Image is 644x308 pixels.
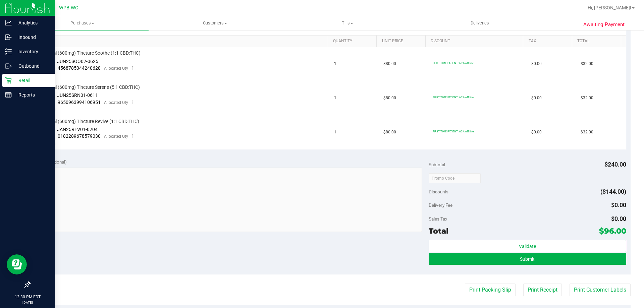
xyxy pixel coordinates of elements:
span: SW 30ml (600mg) Tincture Soothe (1:1 CBD:THC) [39,50,141,56]
span: FIRST TIME PATIENT: 60% off line [433,96,474,99]
span: 1 [334,129,336,135]
span: Submit [520,256,535,262]
p: Outbound [12,62,52,70]
span: 1 [131,133,134,139]
span: Tills [281,20,413,26]
a: Total [577,39,618,44]
span: 9650963994106951 [58,100,101,105]
p: 12:30 PM EDT [3,294,52,300]
button: Validate [429,240,626,252]
button: Submit [429,253,626,265]
span: Allocated Qty [104,66,128,71]
span: $80.00 [383,95,396,101]
span: $80.00 [383,61,396,67]
button: Print Customer Labels [570,284,631,296]
p: Inbound [12,33,52,41]
inline-svg: Inbound [5,34,12,41]
p: [DATE] [3,300,52,305]
inline-svg: Retail [5,77,12,84]
span: Sales Tax [429,216,447,222]
span: Awaiting Payment [583,21,625,28]
span: $32.00 [581,129,593,135]
span: Discounts [429,186,448,198]
p: Reports [12,91,52,99]
span: Purchases [16,20,149,26]
inline-svg: Outbound [5,63,12,69]
span: WPB WC [59,5,78,11]
span: $96.00 [599,226,626,236]
span: 1 [131,100,134,105]
span: $0.00 [531,129,542,135]
a: Unit Price [382,39,423,44]
p: Retail [12,76,52,84]
span: Allocated Qty [104,100,128,105]
span: 1 [334,95,336,101]
span: $32.00 [581,95,593,101]
inline-svg: Reports [5,91,12,98]
a: Tax [529,39,570,44]
span: JUN25SRN01-0611 [57,93,98,98]
a: Purchases [16,16,149,30]
button: Print Packing Slip [465,284,516,296]
span: ($144.00) [600,188,626,195]
a: Customers [149,16,281,30]
span: Subtotal [429,162,445,167]
span: $0.00 [611,215,626,222]
span: $80.00 [383,129,396,135]
span: Validate [519,244,536,249]
inline-svg: Inventory [5,48,12,55]
span: $0.00 [531,95,542,101]
span: FIRST TIME PATIENT: 60% off line [433,61,474,65]
span: JUN25SOO02-0625 [57,59,98,64]
span: $240.00 [604,161,626,168]
span: 1 [334,61,336,67]
p: Inventory [12,48,52,56]
span: $0.00 [531,61,542,67]
span: Customers [149,20,281,26]
span: Hi, [PERSON_NAME]! [588,5,631,10]
span: SW 30ml (600mg) Tincture Serene (5:1 CBD:THC) [39,84,140,90]
p: Analytics [12,19,52,27]
span: SW 30ml (600mg) Tincture Revive (1:1 CBD:THC) [39,118,139,125]
span: Allocated Qty [104,134,128,139]
span: $0.00 [611,201,626,208]
a: Discount [431,39,521,44]
a: SKU [40,39,325,44]
input: Promo Code [429,173,481,183]
span: 0182289678579030 [58,133,101,139]
span: JAN25REV01-0204 [57,127,98,132]
span: FIRST TIME PATIENT: 60% off line [433,130,474,133]
inline-svg: Analytics [5,19,12,26]
span: 1 [131,65,134,71]
span: 4568785044240628 [58,65,101,71]
button: Print Receipt [523,284,562,296]
span: Delivery Fee [429,202,452,208]
span: Deliveries [462,20,498,26]
span: $32.00 [581,61,593,67]
span: Total [429,226,448,236]
a: Quantity [333,39,374,44]
a: Deliveries [414,16,546,30]
iframe: Resource center [7,254,27,274]
a: Tills [281,16,414,30]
